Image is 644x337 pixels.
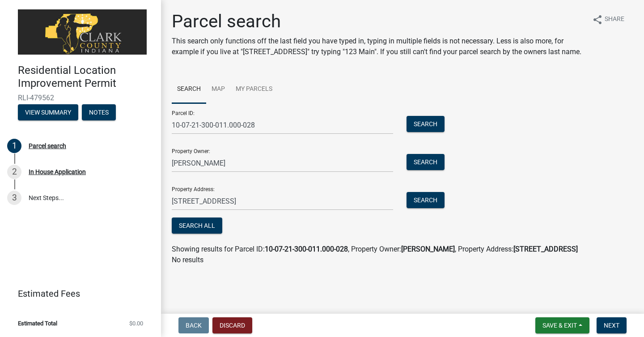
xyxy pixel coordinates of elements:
img: Clark County, Indiana [18,9,147,55]
button: shareShare [585,11,631,28]
button: Search [407,192,445,208]
div: 2 [7,165,21,179]
button: Notes [82,104,116,120]
div: 3 [7,191,21,205]
h1: Parcel search [172,11,585,32]
a: My Parcels [230,75,278,104]
a: Search [172,75,206,104]
wm-modal-confirm: Summary [18,109,78,116]
div: In House Application [29,169,86,175]
button: View Summary [18,104,78,120]
button: Discard [212,317,252,333]
span: Back [186,322,202,329]
button: Search All [172,218,222,234]
p: This search only functions off the last field you have typed in, typing in multiple fields is not... [172,36,585,57]
button: Next [597,317,627,333]
button: Save & Exit [535,317,589,333]
h4: Residential Location Improvement Permit [18,64,154,90]
strong: 10-07-21-300-011.000-028 [265,245,348,253]
div: Showing results for Parcel ID: , Property Owner: , Property Address: [172,244,633,255]
wm-modal-confirm: Notes [82,109,116,116]
div: Parcel search [29,143,66,149]
button: Search [407,116,445,132]
strong: [STREET_ADDRESS] [513,245,578,253]
span: RLI-479562 [18,94,143,102]
span: Share [605,14,624,25]
button: Search [407,154,445,170]
span: $0.00 [129,320,143,326]
a: Map [206,75,230,104]
a: Estimated Fees [7,285,147,303]
span: Save & Exit [542,322,577,329]
div: 1 [7,139,21,153]
strong: [PERSON_NAME] [401,245,455,253]
button: Back [178,317,209,333]
span: Next [604,322,619,329]
i: share [592,14,603,25]
span: Estimated Total [18,320,57,326]
p: No results [172,255,633,265]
